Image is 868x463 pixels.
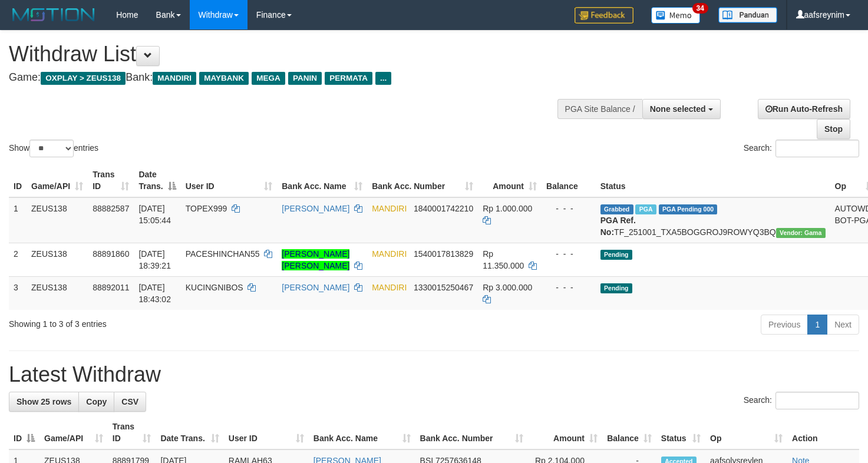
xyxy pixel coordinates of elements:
[650,104,706,114] span: None selected
[138,204,171,225] span: [DATE] 15:05:44
[642,99,721,119] button: None selected
[546,203,591,214] div: - - -
[138,283,171,304] span: [DATE] 18:43:02
[807,315,827,335] a: 1
[88,164,134,197] th: Trans ID: activate to sort column ascending
[744,140,859,157] label: Search:
[9,313,353,330] div: Showing 1 to 3 of 3 entries
[761,315,808,335] a: Previous
[659,204,718,214] span: PGA Pending
[635,204,656,214] span: Marked by aafnoeunsreypich
[16,397,71,406] span: Show 25 rows
[181,164,278,197] th: User ID: activate to sort column ascending
[27,197,88,243] td: ZEUS138
[309,416,415,449] th: Bank Acc. Name: activate to sort column ascending
[483,249,524,270] span: Rp 11.350.000
[692,3,708,14] span: 34
[78,392,114,412] a: Copy
[744,392,859,409] label: Search:
[372,204,407,213] span: MANDIRI
[282,249,349,270] a: [PERSON_NAME] [PERSON_NAME]
[651,7,701,24] img: Button%20Memo.svg
[282,204,349,213] a: [PERSON_NAME]
[108,416,156,449] th: Trans ID: activate to sort column ascending
[546,248,591,260] div: - - -
[483,283,532,292] span: Rp 3.000.000
[9,42,567,66] h1: Withdraw List
[817,119,850,139] a: Stop
[93,249,129,259] span: 88891860
[27,164,88,197] th: Game/API: activate to sort column ascending
[9,416,39,449] th: ID: activate to sort column descending
[252,72,285,85] span: MEGA
[199,72,249,85] span: MAYBANK
[483,204,532,213] span: Rp 1.000.000
[367,164,478,197] th: Bank Acc. Number: activate to sort column ascending
[718,7,777,23] img: panduan.png
[186,204,227,213] span: TOPEX999
[277,164,367,197] th: Bank Acc. Name: activate to sort column ascending
[758,99,850,119] a: Run Auto-Refresh
[282,283,349,292] a: [PERSON_NAME]
[775,392,859,409] input: Search:
[775,140,859,157] input: Search:
[9,164,27,197] th: ID
[288,72,322,85] span: PANIN
[705,416,787,449] th: Op: activate to sort column ascending
[600,283,632,293] span: Pending
[372,283,407,292] span: MANDIRI
[557,99,642,119] div: PGA Site Balance /
[186,249,260,259] span: PACESHINCHAN55
[787,416,859,449] th: Action
[134,164,180,197] th: Date Trans.: activate to sort column descending
[375,72,391,85] span: ...
[372,249,407,259] span: MANDIRI
[9,243,27,276] td: 2
[41,72,126,85] span: OXPLAY > ZEUS138
[415,416,529,449] th: Bank Acc. Number: activate to sort column ascending
[600,216,636,237] b: PGA Ref. No:
[575,7,633,24] img: Feedback.jpg
[602,416,656,449] th: Balance: activate to sort column ascending
[27,276,88,310] td: ZEUS138
[29,140,74,157] select: Showentries
[528,416,602,449] th: Amount: activate to sort column ascending
[414,283,473,292] span: Copy 1330015250467 to clipboard
[224,416,309,449] th: User ID: activate to sort column ascending
[542,164,596,197] th: Balance
[656,416,705,449] th: Status: activate to sort column ascending
[86,397,107,406] span: Copy
[325,72,372,85] span: PERMATA
[156,416,223,449] th: Date Trans.: activate to sort column ascending
[27,243,88,276] td: ZEUS138
[153,72,196,85] span: MANDIRI
[93,204,129,213] span: 88882587
[596,197,830,243] td: TF_251001_TXA5BOGGROJ9ROWYQ3BQ
[39,416,108,449] th: Game/API: activate to sort column ascending
[596,164,830,197] th: Status
[9,140,98,157] label: Show entries
[414,204,473,213] span: Copy 1840001742210 to clipboard
[776,228,826,238] span: Vendor URL: https://trx31.1velocity.biz
[186,283,243,292] span: KUCINGNIBOS
[600,204,633,214] span: Grabbed
[827,315,859,335] a: Next
[9,363,859,386] h1: Latest Withdraw
[414,249,473,259] span: Copy 1540017813829 to clipboard
[9,6,98,24] img: MOTION_logo.png
[478,164,542,197] th: Amount: activate to sort column ascending
[9,197,27,243] td: 1
[138,249,171,270] span: [DATE] 18:39:21
[546,282,591,293] div: - - -
[9,392,79,412] a: Show 25 rows
[93,283,129,292] span: 88892011
[9,72,567,84] h4: Game: Bank:
[121,397,138,406] span: CSV
[9,276,27,310] td: 3
[114,392,146,412] a: CSV
[600,250,632,260] span: Pending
